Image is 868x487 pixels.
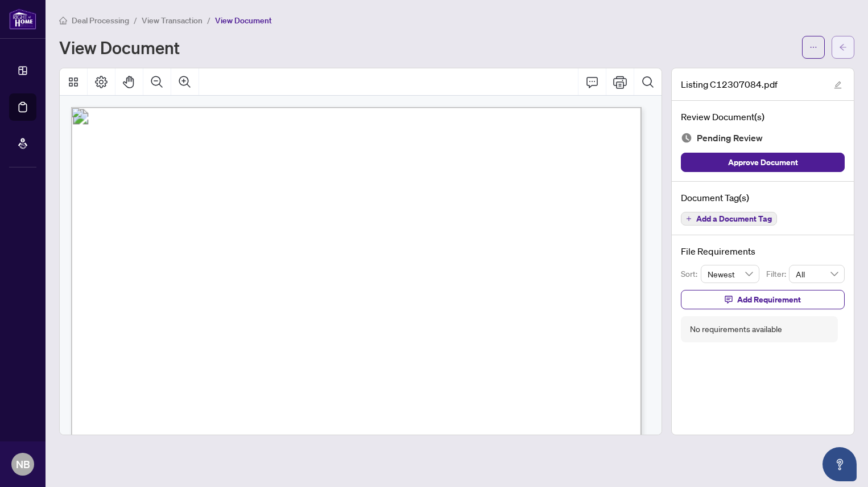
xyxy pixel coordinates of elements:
[697,130,763,146] span: Pending Review
[9,9,36,30] img: logo
[690,323,782,335] div: No requirements available
[16,456,30,472] span: NB
[681,110,845,124] h4: Review Document(s)
[681,191,845,204] h4: Document Tag(s)
[681,153,845,172] button: Approve Document
[681,77,778,91] span: Listing C12307084.pdf
[839,43,847,51] span: arrow-left
[737,290,801,309] span: Add Requirement
[766,268,789,280] p: Filter:
[59,38,180,56] h1: View Document
[696,215,772,223] span: Add a Document Tag
[708,265,753,283] span: Newest
[681,132,692,144] img: Document Status
[134,14,137,27] li: /
[215,15,272,26] span: View Document
[728,153,798,171] span: Approve Document
[822,447,857,481] button: Open asap
[796,265,838,283] span: All
[142,15,202,26] span: View Transaction
[681,244,845,258] h4: File Requirements
[686,216,692,222] span: plus
[59,17,67,24] span: home
[809,43,817,51] span: ellipsis
[681,212,777,226] button: Add a Document Tag
[207,14,210,27] li: /
[681,268,701,280] p: Sort:
[681,290,845,309] button: Add Requirement
[834,81,842,89] span: edit
[72,15,129,26] span: Deal Processing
